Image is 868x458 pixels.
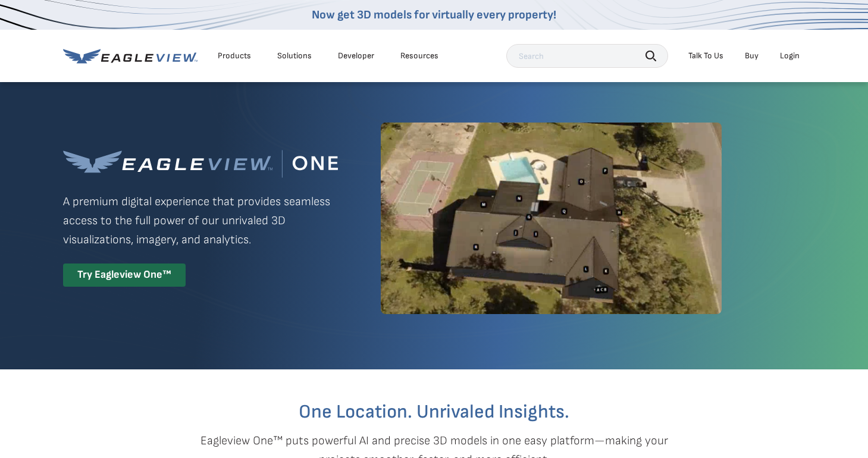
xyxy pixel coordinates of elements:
[780,51,800,61] div: Login
[312,8,556,22] a: Now get 3D models for virtually every property!
[277,51,312,61] div: Solutions
[63,192,338,249] p: A premium digital experience that provides seamless access to the full power of our unrivaled 3D ...
[688,51,723,61] div: Talk To Us
[338,51,374,61] a: Developer
[745,51,759,61] a: Buy
[63,263,186,287] div: Try Eagleview One™
[400,51,438,61] div: Resources
[506,44,668,68] input: Search
[72,403,797,422] h2: One Location. Unrivaled Insights.
[218,51,251,61] div: Products
[63,150,338,178] img: Eagleview One™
